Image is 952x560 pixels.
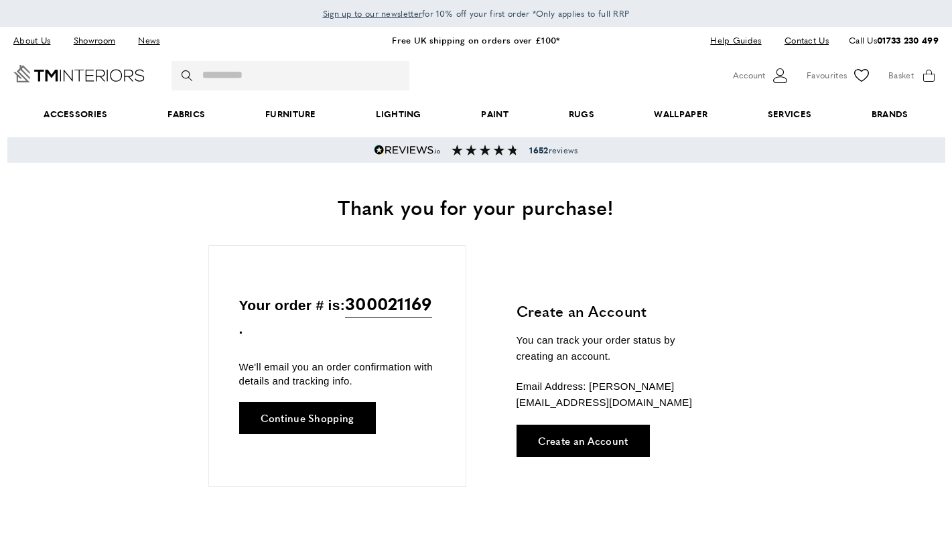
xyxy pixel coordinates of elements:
span: Account [733,68,765,82]
span: Continue Shopping [261,413,354,423]
img: Reviews.io 5 stars [374,145,441,155]
span: Accessories [13,94,137,135]
span: Thank you for your purchase! [338,192,614,221]
a: Help Guides [700,31,771,50]
a: Furniture [235,94,346,135]
a: Fabrics [137,94,235,135]
p: We'll email you an order confirmation with details and tracking info. [239,360,435,388]
p: Email Address: [PERSON_NAME][EMAIL_ADDRESS][DOMAIN_NAME] [517,378,714,411]
img: Reviews section [452,145,519,155]
p: You can track your order status by creating an account. [517,332,714,364]
p: Your order # is: . [239,290,435,340]
p: Call Us [849,33,939,48]
span: 300021169 [345,290,432,318]
a: Wallpaper [624,94,738,135]
a: Services [738,94,841,135]
a: Favourites [807,66,872,86]
span: Sign up to our newsletter [323,7,423,19]
a: Sign up to our newsletter [323,7,423,20]
a: Continue Shopping [239,402,376,434]
a: Contact Us [774,31,829,50]
a: Create an Account [517,425,650,457]
a: Showroom [64,31,125,50]
a: News [128,31,169,50]
span: Create an Account [538,435,628,445]
h3: Create an Account [517,301,714,322]
strong: 1652 [529,144,548,156]
a: Lighting [346,94,452,135]
button: Search [182,61,195,90]
a: Paint [452,94,539,135]
a: Brands [841,94,938,135]
a: 01733 230 499 [877,33,939,46]
a: About Us [13,31,60,50]
span: reviews [529,145,577,155]
span: for 10% off your first order *Only applies to full RRP [323,7,630,19]
a: Rugs [539,94,624,135]
button: Customer Account [733,66,790,86]
a: Go to Home page [13,65,145,82]
a: Free UK shipping on orders over £100* [392,33,559,46]
span: Favourites [807,68,847,82]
